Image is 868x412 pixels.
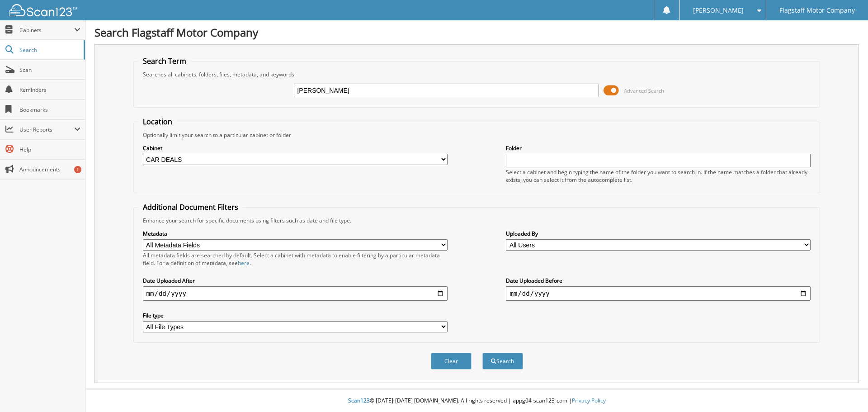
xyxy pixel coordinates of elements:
[431,353,472,369] button: Clear
[693,8,744,13] span: [PERSON_NAME]
[823,369,868,412] iframe: Chat Widget
[19,86,80,94] span: Reminders
[9,4,77,16] img: scan123-logo-white.svg
[138,217,816,224] div: Enhance your search for specific documents using filters such as date and file type.
[506,286,811,301] input: end
[138,131,816,139] div: Optionally limit your search to a particular cabinet or folder
[138,71,816,78] div: Searches all cabinets, folders, files, metadata, and keywords
[19,166,80,173] span: Announcements
[143,312,448,319] label: File type
[85,390,868,412] div: © [DATE]-[DATE] [DOMAIN_NAME]. All rights reserved | appg04-scan123-com |
[506,144,811,152] label: Folder
[143,230,448,237] label: Metadata
[624,87,664,94] span: Advanced Search
[138,202,243,212] legend: Additional Document Filters
[138,117,177,127] legend: Location
[143,251,448,267] div: All metadata fields are searched by default. Select a cabinet with metadata to enable filtering b...
[19,146,80,153] span: Help
[348,397,370,404] span: Scan123
[143,277,448,284] label: Date Uploaded After
[143,286,448,301] input: start
[74,166,81,173] div: 1
[94,25,859,40] h1: Search Flagstaff Motor Company
[19,66,80,74] span: Scan
[506,277,811,284] label: Date Uploaded Before
[506,168,811,184] div: Select a cabinet and begin typing the name of the folder you want to search in. If the name match...
[238,259,250,267] a: here
[572,397,606,404] a: Privacy Policy
[19,106,80,114] span: Bookmarks
[482,353,523,369] button: Search
[19,26,74,34] span: Cabinets
[143,144,448,152] label: Cabinet
[138,56,191,66] legend: Search Term
[779,8,855,13] span: Flagstaff Motor Company
[19,126,74,133] span: User Reports
[506,230,811,237] label: Uploaded By
[19,46,79,54] span: Search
